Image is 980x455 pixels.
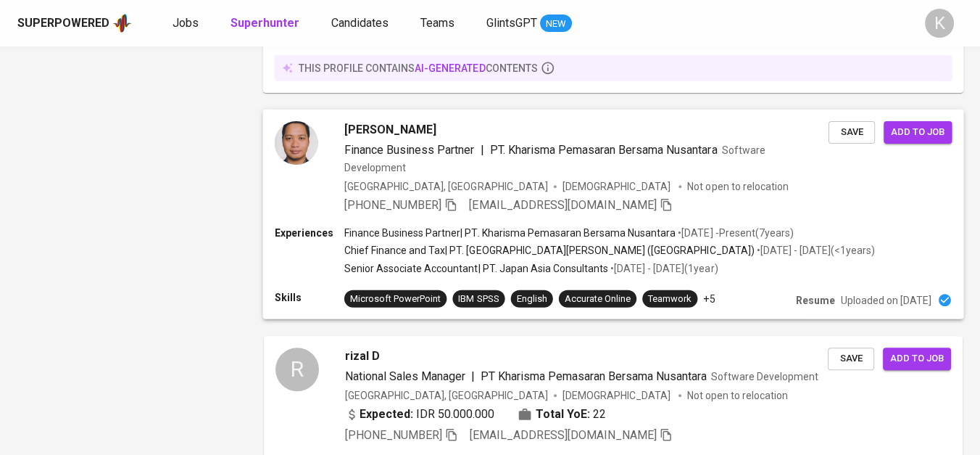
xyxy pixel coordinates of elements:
[275,348,319,391] div: R
[420,16,454,30] span: Teams
[796,292,835,307] p: Resume
[562,388,673,403] span: [DEMOGRAPHIC_DATA]
[344,226,676,240] p: Finance Business Partner | PT. Kharisma Pemasaran Bersama Nusantara
[231,16,299,30] b: Superhunter
[471,368,475,385] span: |
[112,12,132,34] img: app logo
[676,226,793,240] p: • [DATE] - Present ( 7 years )
[275,290,344,304] p: Skills
[331,16,389,30] span: Candidates
[481,369,707,383] span: PT Kharisma Pemasaran Bersama Nusantara
[593,406,606,423] span: 22
[687,179,788,194] p: Not open to relocation
[517,292,547,306] div: English
[299,60,538,75] p: this profile contains contents
[344,261,608,275] p: Senior Associate Accountant | PT. Japan Asia Consultants
[562,179,673,194] span: [DEMOGRAPHIC_DATA]
[264,110,963,319] a: [PERSON_NAME]Finance Business Partner|PT. Kharisma Pemasaran Bersama NusantaraSoftware Developmen...
[883,348,951,370] button: Add to job
[344,179,548,194] div: [GEOGRAPHIC_DATA], [GEOGRAPHIC_DATA]
[344,143,475,157] span: Finance Business Partner
[891,124,944,141] span: Add to job
[884,121,952,144] button: Add to job
[540,17,572,31] span: NEW
[17,12,132,34] a: Superpoweredapp logo
[836,124,868,141] span: Save
[360,406,413,423] b: Expected:
[344,121,436,139] span: [PERSON_NAME]
[458,292,499,306] div: IBM SPSS
[755,243,875,258] p: • [DATE] - [DATE] ( <1 years )
[345,348,380,365] span: rizal D
[275,226,344,240] p: Experiences
[344,243,755,258] p: Chief Finance and Tax | PT. [GEOGRAPHIC_DATA][PERSON_NAME] ([GEOGRAPHIC_DATA])
[890,351,944,367] span: Add to job
[480,142,483,159] span: |
[344,144,765,173] span: Software Development
[17,15,109,32] div: Superpowered
[486,15,572,33] a: GlintsGPT NEW
[829,121,875,144] button: Save
[345,406,494,423] div: IDR 50.000.000
[344,198,441,212] span: [PHONE_NUMBER]
[470,428,657,442] span: [EMAIL_ADDRESS][DOMAIN_NAME]
[173,16,199,30] span: Jobs
[415,62,485,73] span: AI-generated
[489,143,717,157] span: PT. Kharisma Pemasaran Bersama Nusantara
[469,198,657,212] span: [EMAIL_ADDRESS][DOMAIN_NAME]
[841,292,931,307] p: Uploaded on [DATE]
[925,9,954,38] div: K
[345,428,442,442] span: [PHONE_NUMBER]
[565,292,631,306] div: Accurate Online
[703,291,715,306] p: +5
[345,388,548,403] div: [GEOGRAPHIC_DATA], [GEOGRAPHIC_DATA]
[173,15,202,33] a: Jobs
[275,121,318,165] img: 3e5b1a61f0c301b8986cdc4ee16c4da5.jpg
[536,406,590,423] b: Total YoE:
[835,351,867,367] span: Save
[486,16,537,30] span: GlintsGPT
[608,261,718,275] p: • [DATE] - [DATE] ( 1 year )
[420,15,457,33] a: Teams
[345,369,465,383] span: National Sales Manager
[231,15,302,33] a: Superhunter
[331,15,391,33] a: Candidates
[687,388,788,403] p: Not open to relocation
[648,292,692,306] div: Teamwork
[350,292,441,306] div: Microsoft PowerPoint
[828,348,874,370] button: Save
[711,371,818,382] span: Software Development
